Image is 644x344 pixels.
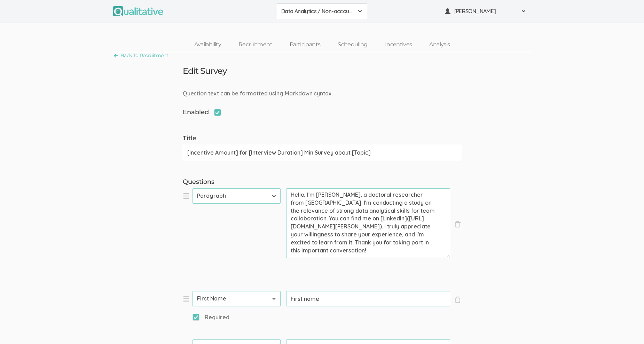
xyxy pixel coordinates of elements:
a: Back To Recruitment [113,51,168,60]
a: Participants [281,37,329,52]
button: [PERSON_NAME] [440,3,531,19]
img: Qualitative [113,6,163,16]
a: Incentives [376,37,421,52]
span: Data Analytics / Non-accounting [281,7,354,15]
h3: Edit Survey [183,67,227,76]
label: Title [183,134,461,143]
button: Data Analytics / Non-accounting [277,3,367,19]
span: Enabled [183,108,221,117]
label: Questions [183,178,461,187]
a: Scheduling [329,37,376,52]
input: Type question here... [286,291,450,306]
span: × [454,296,461,303]
div: Question text can be formatted using Markdown syntax. [178,89,466,97]
a: Recruitment [230,37,281,52]
span: Required [193,313,229,321]
span: × [454,221,461,228]
a: Availability [186,37,230,52]
span: [PERSON_NAME] [454,7,517,15]
a: Analysis [421,37,458,52]
iframe: Chat Widget [609,311,644,344]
